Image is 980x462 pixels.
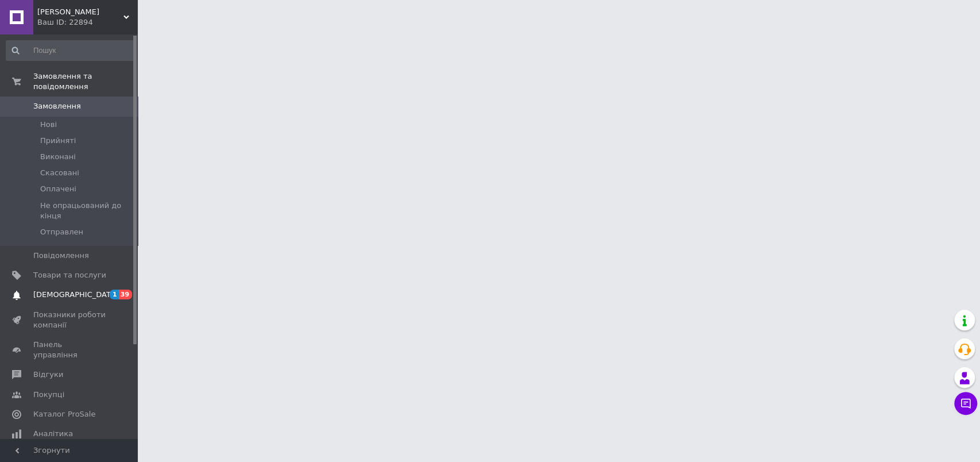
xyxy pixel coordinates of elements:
span: Оплачені [40,184,76,194]
span: Покупці [33,390,64,400]
span: Аналітика [33,429,73,439]
span: 1 [110,290,119,299]
div: Ваш ID: 22894 [37,17,138,28]
span: Замовлення та повідомлення [33,71,138,92]
button: Чат з покупцем [954,392,977,415]
span: Не опрацьований до кінця [40,201,134,221]
span: Замовлення [33,101,81,111]
input: Пошук [6,40,135,61]
span: Виконані [40,152,76,162]
span: Товари та послуги [33,270,106,280]
span: Показники роботи компанії [33,310,106,330]
span: Повідомлення [33,251,89,261]
span: Скасовані [40,168,79,178]
span: Панель управління [33,340,106,360]
span: Світ Насіння [37,7,123,17]
span: Каталог ProSale [33,409,95,419]
span: Прийняті [40,136,76,146]
span: Отправлен [40,227,83,237]
span: [DEMOGRAPHIC_DATA] [33,290,118,300]
span: Відгуки [33,369,63,380]
span: 39 [119,290,132,299]
span: Нові [40,120,57,130]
